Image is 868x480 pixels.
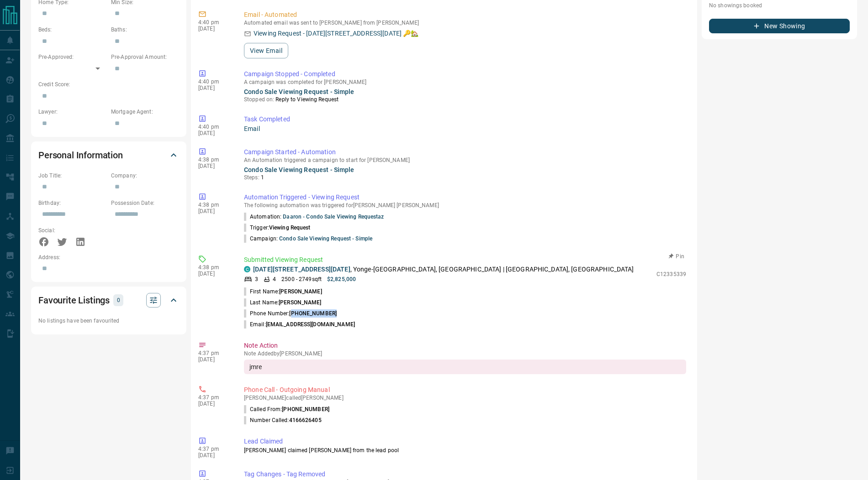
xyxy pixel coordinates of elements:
p: Viewing Request - [DATE][STREET_ADDRESS][DATE] 🔑🏡 [254,29,418,38]
p: 4:40 pm [198,124,230,130]
a: [DATE][STREET_ADDRESS][DATE] [253,266,350,273]
p: [PERSON_NAME] called [PERSON_NAME] [244,395,686,401]
p: Phone Call - Outgoing Manual [244,385,686,395]
p: Credit Score: [38,80,179,89]
p: Note Added by [PERSON_NAME] [244,350,686,357]
p: 0 [116,295,121,305]
p: 3 [255,275,258,283]
span: 4166626405 [289,417,322,423]
p: Mortgage Agent: [111,108,179,116]
p: 4 [273,275,276,283]
p: Email: [244,320,355,329]
p: 4:38 pm [198,202,230,208]
p: Job Title: [38,172,106,180]
p: 4:40 pm [198,78,230,85]
p: Possession Date: [111,199,179,207]
p: 4:38 pm [198,157,230,163]
p: Email - Automated [244,10,686,20]
p: Email [244,124,686,134]
p: Lawyer: [38,108,106,116]
p: 2500 - 2749 sqft [281,275,322,283]
a: Condo Sale Viewing Request - Simple [279,235,372,242]
span: [PHONE_NUMBER] [289,310,337,317]
p: Baths: [111,26,179,34]
span: Viewing Request [269,224,311,231]
button: Pin [663,252,690,261]
p: Address: [38,253,179,261]
p: [DATE] [198,208,230,214]
h2: Favourite Listings [38,293,110,308]
p: 4:38 pm [198,264,230,271]
p: [DATE] [198,163,230,169]
p: Campaign Stopped - Completed [244,69,686,79]
p: Lead Claimed [244,437,686,446]
p: , Yonge-[GEOGRAPHIC_DATA], [GEOGRAPHIC_DATA] | [GEOGRAPHIC_DATA], [GEOGRAPHIC_DATA] [253,265,634,274]
p: No listings have been favourited [38,317,179,325]
p: C12335339 [656,270,686,278]
span: [EMAIL_ADDRESS][DOMAIN_NAME] [266,321,355,328]
div: jmre [244,360,686,374]
p: [DATE] [198,356,230,363]
p: Stopped on: [244,95,686,104]
p: Automation Triggered - Viewing Request [244,193,686,202]
span: [PHONE_NUMBER] [282,406,329,412]
p: First Name: [244,287,322,296]
button: New Showing [709,19,850,33]
p: Beds: [38,26,106,34]
p: Automated email was sent to [PERSON_NAME] from [PERSON_NAME] [244,20,686,26]
p: No showings booked [709,1,850,10]
span: [PERSON_NAME] [279,299,321,306]
p: Number Called: [244,416,322,424]
a: Condo Sale Viewing Request - Simple [244,88,355,95]
p: $2,825,000 [327,275,356,283]
p: Company: [111,172,179,180]
div: Favourite Listings0 [38,289,179,311]
p: Automation: [244,213,384,221]
p: [DATE] [198,401,230,407]
p: Submitted Viewing Request [244,255,686,265]
p: An Automation triggered a campaign to start for [PERSON_NAME] [244,157,686,163]
p: Pre-Approved: [38,53,106,61]
p: Campaign Started - Automation [244,147,686,157]
p: Phone Number: [244,309,337,318]
p: [DATE] [198,26,230,32]
p: 4:37 pm [198,394,230,401]
span: Reply to Viewing Request [275,96,339,103]
p: [DATE] [198,271,230,277]
p: Last Name: [244,298,322,307]
p: Trigger: [244,224,311,232]
p: Campaign: [244,235,372,243]
a: Condo Sale Viewing Request - Simple [244,166,355,173]
p: Birthday: [38,199,106,207]
p: Steps: [244,173,686,182]
p: The following automation was triggered for [PERSON_NAME] [PERSON_NAME] [244,202,686,209]
p: 4:37 pm [198,350,230,356]
h2: Personal Information [38,148,123,162]
p: Social: [38,226,106,235]
p: Called From: [244,405,329,413]
p: Note Action [244,341,686,350]
div: condos.ca [244,266,250,272]
button: View Email [244,43,288,58]
p: Task Completed [244,115,686,124]
p: [DATE] [198,452,230,459]
span: [PERSON_NAME] [279,288,322,295]
p: [PERSON_NAME] claimed [PERSON_NAME] from the lead pool [244,446,686,454]
p: 4:40 pm [198,19,230,26]
p: [DATE] [198,130,230,136]
span: 1 [261,174,264,181]
p: Tag Changes - Tag Removed [244,470,686,479]
a: Daaron - Condo Sale Viewing Requestaz [283,214,384,220]
p: 4:37 pm [198,446,230,452]
p: [DATE] [198,85,230,91]
p: A campaign was completed for [PERSON_NAME] [244,79,686,85]
p: Pre-Approval Amount: [111,53,179,61]
div: Personal Information [38,144,179,166]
